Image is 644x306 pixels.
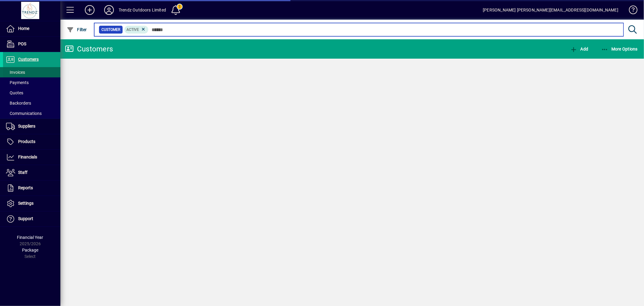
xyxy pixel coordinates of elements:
[3,181,60,196] a: Reports
[6,101,31,106] span: Backorders
[3,88,60,98] a: Quotes
[601,47,638,51] span: More Options
[18,201,34,206] span: Settings
[3,21,60,36] a: Home
[6,70,25,75] span: Invoices
[17,235,43,240] span: Financial Year
[6,90,23,95] span: Quotes
[119,5,166,15] div: Trendz Outdoors Limited
[3,150,60,165] a: Financials
[124,26,149,34] mat-chip: Activation Status: Active
[65,44,113,54] div: Customers
[101,27,120,33] span: Customer
[3,108,60,119] a: Communications
[3,77,60,88] a: Payments
[3,165,60,180] a: Staff
[18,26,29,31] span: Home
[67,27,87,32] span: Filter
[18,139,35,144] span: Products
[80,5,99,15] button: Add
[18,216,33,221] span: Support
[3,67,60,77] a: Invoices
[18,124,35,129] span: Suppliers
[18,57,39,62] span: Customers
[570,47,588,51] span: Add
[99,5,119,15] button: Profile
[22,248,38,252] span: Package
[18,170,27,175] span: Staff
[3,98,60,108] a: Backorders
[3,211,60,226] a: Support
[624,1,636,21] a: Knowledge Base
[18,185,33,190] span: Reports
[569,44,590,54] button: Add
[18,155,37,159] span: Financials
[6,111,42,116] span: Communications
[127,28,139,32] span: Active
[483,5,618,15] div: [PERSON_NAME] [PERSON_NAME][EMAIL_ADDRESS][DOMAIN_NAME]
[3,196,60,211] a: Settings
[6,80,29,85] span: Payments
[65,24,88,35] button: Filter
[3,119,60,134] a: Suppliers
[600,44,639,54] button: More Options
[3,37,60,52] a: POS
[3,134,60,149] a: Products
[18,41,26,46] span: POS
